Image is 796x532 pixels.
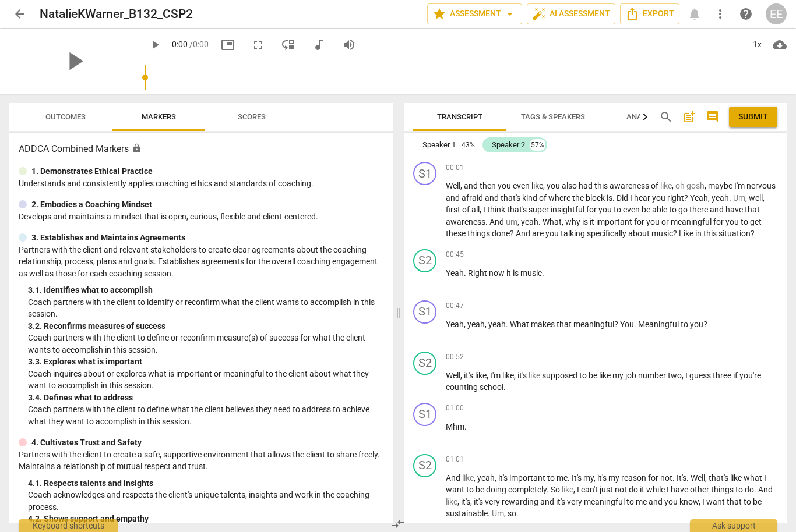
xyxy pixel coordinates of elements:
[19,244,384,280] p: Partners with the client and relevant stakeholders to create clear agreements about the coaching ...
[703,229,718,238] span: this
[623,205,642,214] span: even
[342,38,356,52] span: volume_up
[517,217,521,226] span: ,
[31,232,185,244] p: 3. Establishes and Maintains Agreements
[741,217,750,226] span: to
[532,229,545,238] span: are
[489,268,506,278] span: now
[612,193,617,203] span: .
[689,205,710,214] span: there
[31,165,153,178] p: 1. Demonstrates Ethical Practice
[657,108,675,126] button: Search
[413,352,436,375] div: Change speaker
[464,181,480,190] span: and
[480,382,503,392] span: school
[446,181,460,190] span: Well
[507,205,529,214] span: that's
[745,205,760,214] span: that
[28,477,384,490] div: 4. 1. Respects talents and insights
[495,473,498,483] span: ,
[608,473,621,483] span: my
[19,142,384,156] h3: ADDCA Combined Markers
[413,403,436,426] div: Change speaker
[634,193,652,203] span: hear
[621,473,648,483] span: reason
[251,38,265,52] span: fullscreen
[614,320,620,329] span: ?
[708,181,734,190] span: maybe
[529,371,542,380] span: Filler word
[589,371,599,380] span: be
[492,229,510,238] span: done
[735,485,745,494] span: to
[703,108,722,126] button: Show/Hide comments
[510,229,516,238] span: ?
[725,205,745,214] span: have
[573,320,614,329] span: meaningful
[522,193,539,203] span: kind
[675,181,686,190] span: Filler word
[217,34,238,55] button: Picture in picture
[581,485,600,494] span: can't
[582,217,590,226] span: is
[659,110,673,124] span: search
[586,205,598,214] span: for
[628,229,651,238] span: about
[705,181,708,190] span: ,
[725,217,741,226] span: you
[562,485,573,494] span: Filler word
[712,193,729,203] span: yeah
[577,485,581,494] span: I
[766,3,787,24] div: EE
[652,193,667,203] span: you
[339,34,360,55] button: Volume
[446,422,464,431] span: Mhm
[600,485,615,494] span: just
[446,371,460,380] span: Well
[460,371,464,380] span: ,
[529,205,551,214] span: super
[667,485,671,494] span: I
[746,36,768,54] div: 1x
[682,110,696,124] span: post_add
[446,497,457,506] span: Filler word
[28,296,384,320] p: Coach partners with the client to identify or reconfirm what the client wants to accomplish in th...
[557,473,568,483] span: me
[690,193,708,203] span: Yeah
[462,473,474,483] span: Filler word
[142,112,176,121] span: Markers
[487,205,507,214] span: think
[690,519,777,532] div: Ask support
[446,163,464,173] span: 00:01
[446,250,464,260] span: 00:45
[562,217,565,226] span: ,
[446,193,462,203] span: and
[543,181,547,190] span: ,
[681,320,690,329] span: to
[485,193,501,203] span: and
[189,40,209,49] span: / 0:00
[391,517,405,531] span: compare_arrows
[521,217,538,226] span: yeah
[422,139,456,151] div: Speaker 1
[596,217,634,226] span: important
[763,193,765,203] span: ,
[695,229,703,238] span: in
[281,38,295,52] span: move_down
[677,473,686,483] span: It's
[680,108,699,126] button: Add summary
[446,217,485,226] span: awareness
[547,473,557,483] span: to
[764,473,766,483] span: I
[466,485,476,494] span: to
[686,181,705,190] span: Filler word
[501,193,522,203] span: that's
[594,473,597,483] span: ,
[686,473,691,483] span: .
[506,268,513,278] span: it
[638,371,668,380] span: number
[745,485,754,494] span: do
[413,249,436,272] div: Change speaker
[464,371,475,380] span: it's
[640,485,646,494] span: it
